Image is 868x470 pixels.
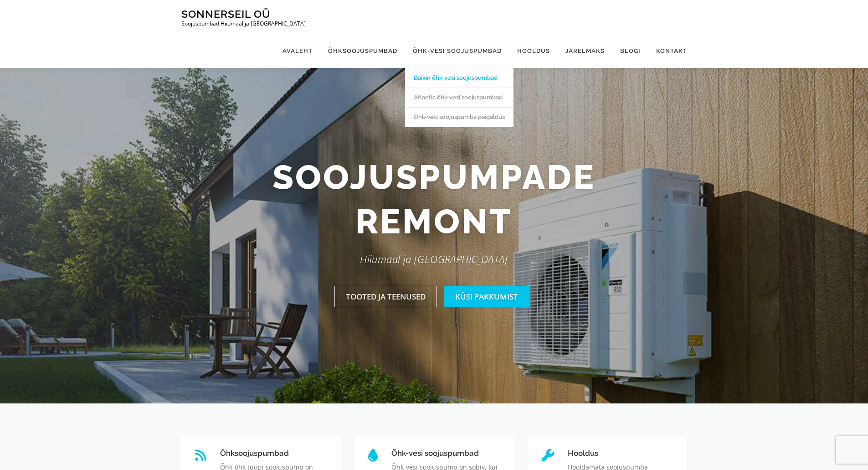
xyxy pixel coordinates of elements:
a: Õhksoojuspumbad [320,34,405,68]
p: Soojuspumbad Hiiumaal ja [GEOGRAPHIC_DATA] [181,21,306,27]
p: Hiiumaal ja [GEOGRAPHIC_DATA] [175,251,694,268]
h2: Soojuspumpade [175,155,694,244]
a: Tooted ja teenused [334,286,437,307]
a: Avaleht [275,34,320,68]
span: remont [355,199,513,244]
a: Õhk-vesi soojuspumba paigaldus [406,107,513,127]
a: Daikin õhk-vesi soojuspumbad [406,68,513,88]
a: Kontakt [648,34,687,68]
a: Õhk-vesi soojuspumbad [405,34,509,68]
a: Blogi [612,34,648,68]
a: Järelmaks [558,34,612,68]
a: Atlantic õhk-vesi soojuspumbad [406,88,513,107]
a: Hooldus [509,34,558,68]
a: Küsi pakkumist [444,286,529,307]
a: Sonnerseil OÜ [181,8,270,20]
